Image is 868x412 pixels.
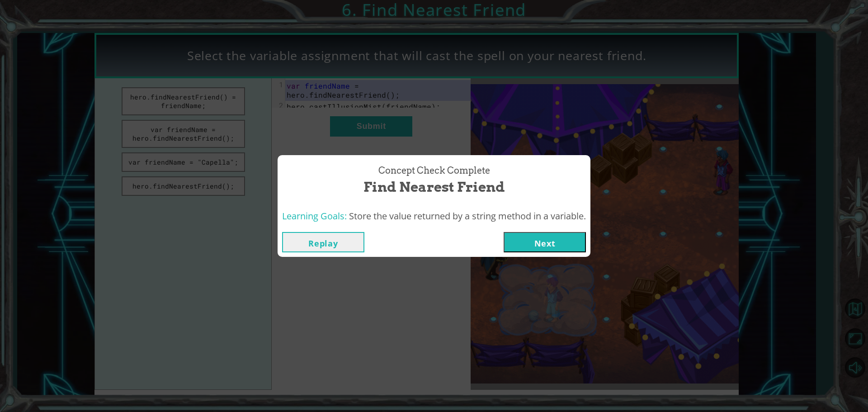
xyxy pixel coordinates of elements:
[282,232,364,252] button: Replay
[363,177,505,197] span: Find Nearest Friend
[282,210,347,222] span: Learning Goals:
[349,210,586,222] span: Store the value returned by a string method in a variable.
[378,164,490,177] span: Concept Check Complete
[504,232,586,252] button: Next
